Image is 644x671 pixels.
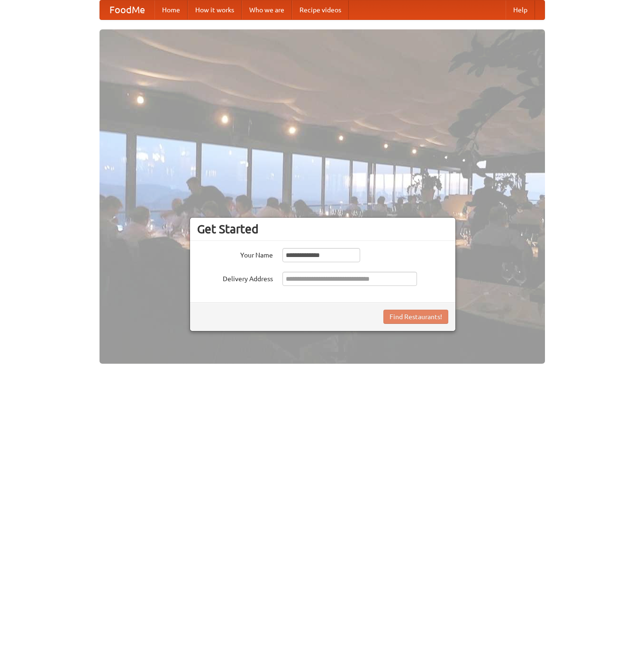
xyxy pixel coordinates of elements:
[100,0,154,19] a: FoodMe
[154,0,188,19] a: Home
[242,0,292,19] a: Who we are
[197,222,448,236] h3: Get Started
[292,0,349,19] a: Recipe videos
[383,310,448,324] button: Find Restaurants!
[197,248,273,260] label: Your Name
[197,272,273,284] label: Delivery Address
[506,0,535,19] a: Help
[188,0,242,19] a: How it works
